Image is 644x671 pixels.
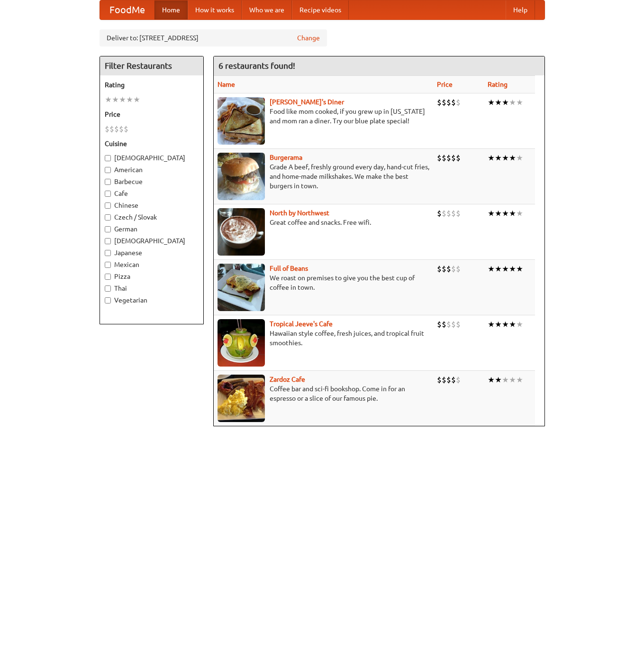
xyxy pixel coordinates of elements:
[451,264,456,274] li: $
[105,179,111,185] input: Barbecue
[270,376,305,383] a: Zardoz Cafe
[442,264,446,274] li: $
[218,375,265,422] img: zardoz.jpg
[218,97,265,145] img: sallys.jpg
[105,189,199,198] label: Cafe
[105,274,111,280] input: Pizza
[442,153,446,163] li: $
[451,375,456,385] li: $
[105,153,199,163] label: [DEMOGRAPHIC_DATA]
[105,226,111,232] input: German
[451,208,456,219] li: $
[119,124,124,134] li: $
[516,97,523,108] li: ★
[437,264,442,274] li: $
[109,124,114,134] li: $
[495,375,502,385] li: ★
[218,264,265,311] img: beans.jpg
[105,297,111,303] input: Vegetarian
[105,80,199,90] h5: Rating
[495,264,502,274] li: ★
[509,97,516,108] li: ★
[218,218,429,227] p: Great coffee and snacks. Free wifi.
[509,208,516,219] li: ★
[488,97,495,108] li: ★
[105,165,199,175] label: American
[105,214,111,221] input: Czech / Slovak
[456,264,461,274] li: $
[502,319,509,330] li: ★
[270,154,302,161] a: Burgerama
[270,98,344,106] a: [PERSON_NAME]'s Diner
[154,0,188,19] a: Home
[488,208,495,219] li: ★
[446,153,451,163] li: $
[100,29,327,46] div: Deliver to: [STREET_ADDRESS]
[105,236,199,246] label: [DEMOGRAPHIC_DATA]
[446,208,451,219] li: $
[112,94,119,105] li: ★
[218,384,429,403] p: Coffee bar and sci-fi bookshop. Come in for an espresso or a slice of our famous pie.
[105,94,112,105] li: ★
[488,81,508,88] a: Rating
[105,262,111,268] input: Mexican
[446,319,451,330] li: $
[270,265,308,272] a: Full of Beans
[451,153,456,163] li: $
[509,375,516,385] li: ★
[119,94,126,105] li: ★
[437,153,442,163] li: $
[114,124,119,134] li: $
[105,202,111,209] input: Chinese
[105,224,199,234] label: German
[446,97,451,108] li: $
[105,167,111,173] input: American
[218,162,429,191] p: Grade A beef, freshly ground every day, hand-cut fries, and home-made milkshakes. We make the bes...
[437,208,442,219] li: $
[270,320,333,328] a: Tropical Jeeve's Cafe
[270,209,329,217] a: North by Northwest
[495,153,502,163] li: ★
[218,319,265,367] img: jeeves.jpg
[242,0,292,19] a: Who we are
[451,319,456,330] li: $
[488,375,495,385] li: ★
[105,238,111,244] input: [DEMOGRAPHIC_DATA]
[506,0,535,19] a: Help
[456,319,461,330] li: $
[456,375,461,385] li: $
[442,208,446,219] li: $
[218,153,265,200] img: burgerama.jpg
[488,153,495,163] li: ★
[105,177,199,186] label: Barbecue
[105,272,199,281] label: Pizza
[516,375,523,385] li: ★
[451,97,456,108] li: $
[437,319,442,330] li: $
[442,319,446,330] li: $
[495,208,502,219] li: ★
[124,124,128,134] li: $
[105,248,199,257] label: Japanese
[105,260,199,269] label: Mexican
[133,94,140,105] li: ★
[105,201,199,210] label: Chinese
[105,285,111,292] input: Thai
[437,97,442,108] li: $
[105,212,199,222] label: Czech / Slovak
[509,264,516,274] li: ★
[100,56,203,75] h4: Filter Restaurants
[488,264,495,274] li: ★
[218,329,429,348] p: Hawaiian style coffee, fresh juices, and tropical fruit smoothies.
[502,208,509,219] li: ★
[502,264,509,274] li: ★
[105,284,199,293] label: Thai
[437,81,453,88] a: Price
[516,319,523,330] li: ★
